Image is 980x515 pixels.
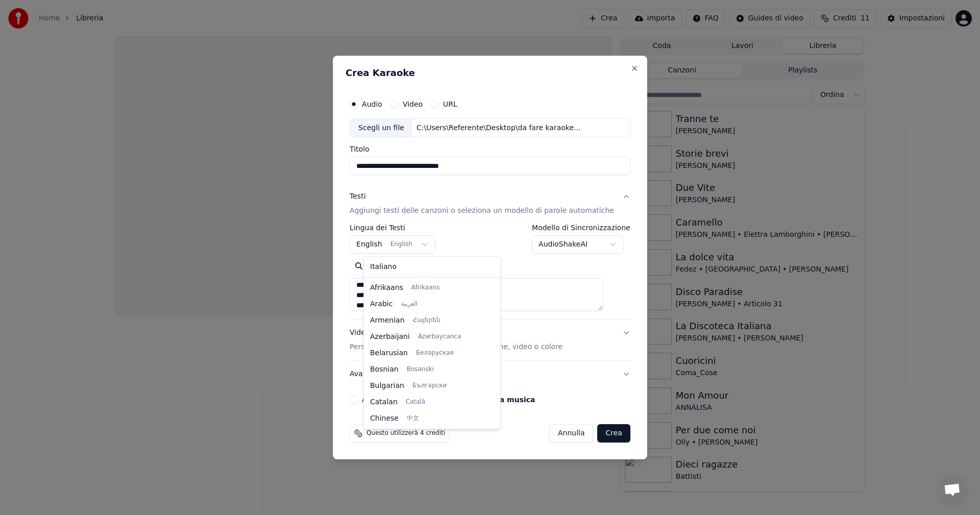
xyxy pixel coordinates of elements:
[370,315,405,326] span: Armenian
[370,332,410,342] span: Azerbaijani
[370,397,398,407] span: Catalan
[401,300,418,308] span: العربية
[407,365,434,374] span: Bosanski
[412,382,447,390] span: Български
[370,413,399,424] span: Chinese
[411,284,440,292] span: Afrikaans
[370,348,408,358] span: Belarusian
[418,333,461,341] span: Azərbaycanca
[370,364,399,375] span: Bosnian
[407,414,419,423] span: 中文
[416,349,454,357] span: Беларуская
[413,316,440,325] span: Հայերեն
[370,381,404,391] span: Bulgarian
[370,283,403,293] span: Afrikaans
[370,299,393,309] span: Arabic
[406,398,425,406] span: Català
[370,262,397,272] span: Italiano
